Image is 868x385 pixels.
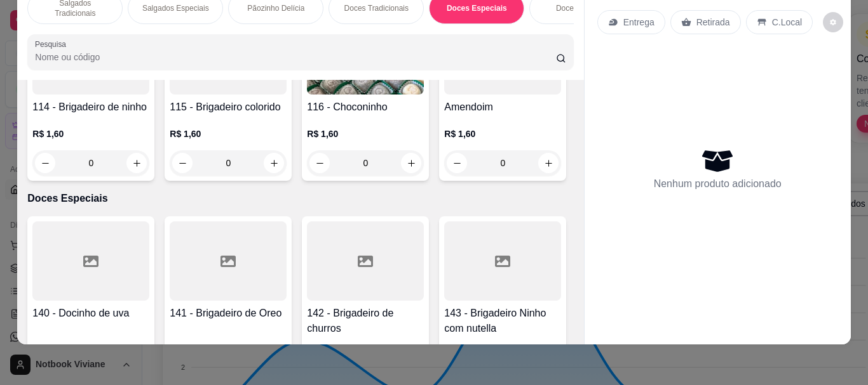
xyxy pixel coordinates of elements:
[772,16,802,29] p: C.Local
[307,100,424,115] h4: 116 - Choconinho
[170,100,287,115] h4: 115 - Brigadeiro colorido
[32,306,149,321] h4: 140 - Docinho de uva
[623,16,654,29] p: Entrega
[538,153,559,173] button: increase-product-quantity
[444,100,561,115] h4: Amendoim
[309,153,330,173] button: decrease-product-quantity
[307,306,424,336] h4: 142 - Brigadeiro de churros
[447,153,467,173] button: decrease-product-quantity
[823,12,843,32] button: decrease-product-quantity
[344,3,409,13] p: Doces Tradicionais
[126,153,147,173] button: increase-product-quantity
[447,3,507,13] p: Doces Especiais
[307,127,424,140] p: R$ 1,60
[35,39,71,49] label: Pesquisa
[142,3,209,13] p: Salgados Especiais
[32,127,149,140] p: R$ 1,60
[556,3,599,13] p: Doces Finos
[32,100,149,115] h4: 114 - Brigadeiro de ninho
[654,176,782,192] p: Nenhum produto adicionado
[170,306,287,321] h4: 141 - Brigadeiro de Oreo
[696,16,730,29] p: Retirada
[27,191,573,206] p: Doces Especiais
[444,306,561,336] h4: 143 - Brigadeiro Ninho com nutella
[401,153,421,173] button: increase-product-quantity
[170,127,287,140] p: R$ 1,60
[264,153,284,173] button: increase-product-quantity
[172,153,193,173] button: decrease-product-quantity
[35,51,556,63] input: Pesquisa
[247,3,304,13] p: Pãozinho Delícia
[444,127,561,140] p: R$ 1,60
[35,153,55,173] button: decrease-product-quantity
